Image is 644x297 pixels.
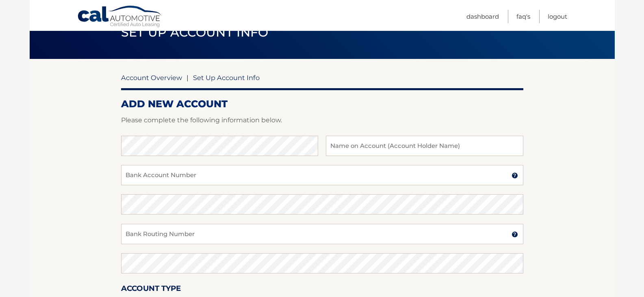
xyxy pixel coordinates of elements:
a: Logout [548,10,567,23]
span: | [186,74,189,82]
img: tooltip.svg [512,172,518,179]
span: Set Up Account Info [121,25,269,40]
img: tooltip.svg [512,231,518,238]
input: Bank Account Number [121,165,523,185]
input: Name on Account (Account Holder Name) [326,136,523,156]
h2: ADD NEW ACCOUNT [121,98,523,110]
a: Cal Automotive [77,5,163,29]
input: Bank Routing Number [121,224,523,244]
span: Set Up Account Info [193,74,260,82]
p: Please complete the following information below. [121,115,523,126]
a: FAQ's [516,10,530,23]
a: Dashboard [466,10,499,23]
a: Account Overview [121,74,182,82]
